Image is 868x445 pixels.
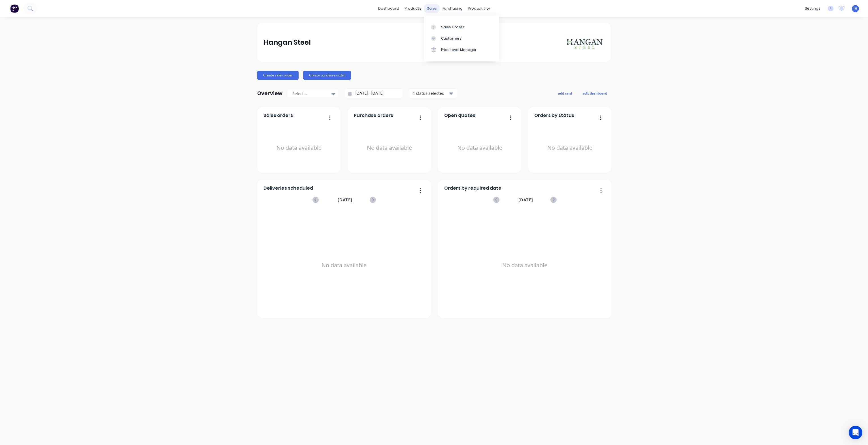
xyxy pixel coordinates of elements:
div: No data available [444,210,606,320]
div: No data available [263,210,425,320]
a: Price Level Manager [424,44,499,55]
a: Sales Orders [424,21,499,33]
div: 4 status selected [412,90,448,96]
div: Customers [441,36,461,41]
div: No data available [354,121,425,175]
span: [DATE] [518,197,533,203]
div: No data available [444,121,515,175]
button: Create purchase order [303,71,351,80]
div: No data available [263,121,335,175]
div: No data available [534,121,605,175]
div: Hangan Steel [263,37,311,48]
div: productivity [465,4,493,13]
button: add card [554,89,576,97]
a: Customers [424,33,499,44]
img: Hangan Steel [565,35,605,50]
div: Sales Orders [441,25,464,30]
div: settings [802,4,823,13]
span: Deliveries scheduled [263,185,313,192]
span: Orders by status [534,112,574,119]
button: 4 status selected [409,89,458,98]
div: purchasing [440,4,465,13]
button: Create sales order [257,71,299,80]
div: products [402,4,424,13]
img: Factory [10,4,19,13]
span: Open quotes [444,112,475,119]
span: Orders by required date [444,185,501,192]
div: Price Level Manager [441,47,476,52]
span: Sales orders [263,112,293,119]
div: sales [424,4,440,13]
span: [DATE] [338,197,352,203]
span: Purchase orders [354,112,393,119]
a: dashboard [375,4,402,13]
span: IH [854,6,857,11]
div: Overview [257,88,282,99]
button: edit dashboard [579,89,611,97]
div: Open Intercom Messenger [849,426,862,439]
